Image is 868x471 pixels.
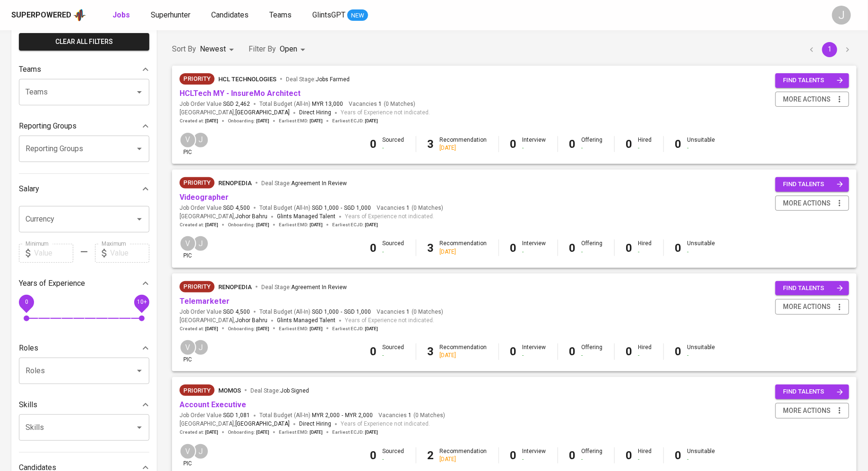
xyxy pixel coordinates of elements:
div: - [523,144,546,152]
span: find talents [783,283,843,294]
span: SGD 4,500 [223,308,250,316]
div: Teams [19,60,149,79]
span: find talents [783,386,843,397]
span: Deal Stage : [250,387,309,394]
p: Skills [19,399,37,411]
span: Deal Stage : [261,284,347,291]
button: more actions [775,92,849,107]
div: - [383,144,404,152]
span: [DATE] [205,118,218,124]
span: Onboarding : [228,222,269,228]
span: Earliest ECJD : [332,222,378,228]
div: - [582,351,603,360]
span: SGD 1,000 [312,308,339,316]
div: J [192,443,209,460]
span: more actions [783,94,831,105]
div: Unsuitable [688,240,715,256]
b: 3 [428,241,434,255]
span: 1 [405,308,410,316]
a: Videographer [180,193,229,202]
div: Hired [638,343,652,360]
div: Skills [19,395,149,414]
div: pic [180,443,196,468]
div: Salary [19,180,149,198]
div: Offering [582,240,603,256]
span: Vacancies ( 0 Matches ) [377,308,443,316]
input: Value [110,244,149,263]
a: Superpoweredapp logo [11,8,86,22]
span: Created at : [180,429,218,436]
span: renopedia [218,180,252,187]
div: - [638,455,652,463]
span: [GEOGRAPHIC_DATA] [235,108,290,118]
span: find talents [783,179,843,190]
span: Job Order Value [180,308,250,316]
span: Job Order Value [180,204,250,212]
div: J [192,132,209,148]
span: Earliest ECJD : [332,118,378,124]
div: Hired [638,447,652,463]
div: V [180,132,196,148]
div: - [523,248,546,256]
span: Vacancies ( 0 Matches ) [349,100,415,108]
div: Open [280,41,309,58]
div: Sourced [383,136,404,152]
span: [DATE] [309,222,323,228]
span: SGD 1,000 [344,308,371,316]
b: 3 [428,345,434,358]
span: [DATE] [365,429,378,436]
span: find talents [783,75,843,86]
div: J [192,235,209,252]
button: find talents [775,177,849,192]
b: 0 [510,137,517,151]
button: Open [133,142,146,155]
div: Years of Experience [19,274,149,293]
span: SGD 2,462 [223,100,250,108]
div: Reporting Groups [19,117,149,136]
span: Onboarding : [228,429,269,436]
div: Offering [582,136,603,152]
span: 1 [377,100,382,108]
p: Sort By [172,43,196,55]
p: Newest [200,43,226,55]
a: Jobs [112,9,132,21]
span: NEW [347,11,368,20]
span: [GEOGRAPHIC_DATA] , [180,212,267,222]
div: - [688,455,715,463]
div: Hired [638,136,652,152]
div: V [180,339,196,356]
span: [DATE] [365,222,378,228]
a: HCLTech MY - InsureMo Architect [180,89,301,98]
button: Open [133,86,146,99]
b: 0 [370,345,377,358]
div: pic [180,235,196,260]
button: Open [133,421,146,434]
span: 1 [407,411,412,420]
div: New Job received from Demand Team [180,73,215,85]
b: 0 [626,449,633,462]
span: HCL Technologies [218,76,276,83]
span: [GEOGRAPHIC_DATA] , [180,420,290,429]
a: Account Executive [180,400,246,409]
div: - [523,351,546,360]
b: 0 [370,241,377,255]
span: Total Budget (All-In) [259,100,343,108]
div: New Job received from Demand Team [180,177,215,188]
b: 0 [675,137,682,151]
span: [DATE] [205,325,218,332]
div: Roles [19,339,149,358]
div: - [523,455,546,463]
span: Glints Managed Talent [277,213,335,220]
a: Telemarketer [180,297,230,306]
div: Newest [200,41,237,58]
div: [DATE] [440,455,487,463]
div: Recommendation [440,343,487,360]
span: [GEOGRAPHIC_DATA] , [180,316,267,325]
b: 0 [569,449,576,462]
span: Total Budget (All-In) [259,308,371,316]
span: Earliest ECJD : [332,429,378,436]
button: Clear All filters [19,33,149,51]
span: [DATE] [205,429,218,436]
span: Agreement In Review [291,180,347,187]
span: more actions [783,405,831,417]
